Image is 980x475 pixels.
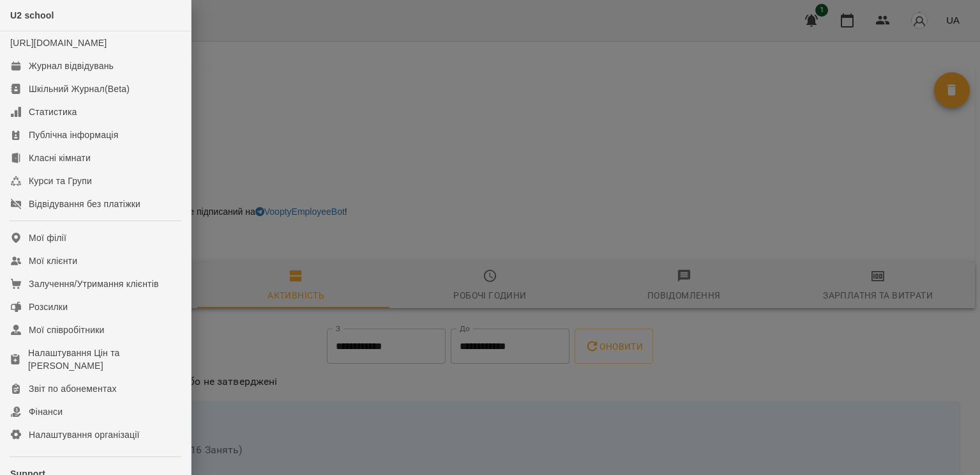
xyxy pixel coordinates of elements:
[29,59,114,72] div: Журнал відвідувань
[29,82,130,95] div: Шкільний Журнал(Beta)
[29,428,140,441] div: Налаштування організації
[29,405,63,418] div: Фінанси
[10,38,107,48] a: [URL][DOMAIN_NAME]
[29,231,66,244] div: Мої філії
[29,277,159,290] div: Залучення/Утримання клієнтів
[29,105,77,118] div: Статистика
[29,254,77,267] div: Мої клієнти
[10,10,54,20] span: U2 school
[29,382,117,395] div: Звіт по абонементах
[29,152,91,164] div: Класні кімнати
[29,323,105,336] div: Мої співробітники
[29,198,140,210] div: Відвідування без платіжки
[29,128,118,141] div: Публічна інформація
[28,347,181,372] div: Налаштування Цін та [PERSON_NAME]
[29,300,68,313] div: Розсилки
[29,175,92,187] div: Курси та Групи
